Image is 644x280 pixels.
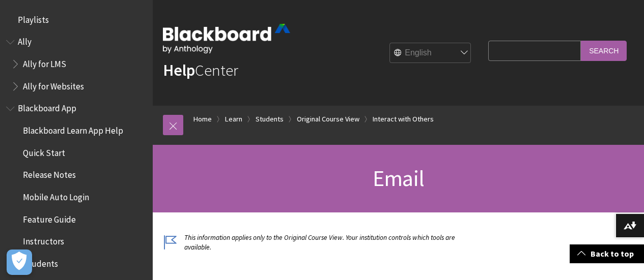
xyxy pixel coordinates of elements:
[256,113,284,126] a: Students
[373,164,424,192] span: Email
[225,113,242,126] a: Learn
[163,24,290,53] img: Blackboard by Anthology
[23,144,65,158] span: Quick Start
[18,100,76,114] span: Blackboard App
[163,60,195,80] strong: Help
[6,34,147,95] nav: Book outline for Anthology Ally Help
[18,11,49,25] span: Playlists
[23,78,84,91] span: Ally for Websites
[6,11,147,28] nav: Book outline for Playlists
[18,34,32,47] span: Ally
[23,55,66,69] span: Ally for LMS
[23,233,64,247] span: Instructors
[570,244,644,263] a: Back to top
[297,113,359,126] a: Original Course View
[163,60,238,80] a: HelpCenter
[23,167,76,180] span: Release Notes
[23,122,123,136] span: Blackboard Learn App Help
[23,211,76,225] span: Feature Guide
[193,113,212,126] a: Home
[390,43,471,64] select: Site Language Selector
[581,41,627,60] input: Search
[373,113,434,126] a: Interact with Others
[23,255,58,269] span: Students
[23,189,89,202] span: Mobile Auto Login
[7,250,32,275] button: Open Preferences
[163,233,483,252] p: This information applies only to the Original Course View. Your institution controls which tools ...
